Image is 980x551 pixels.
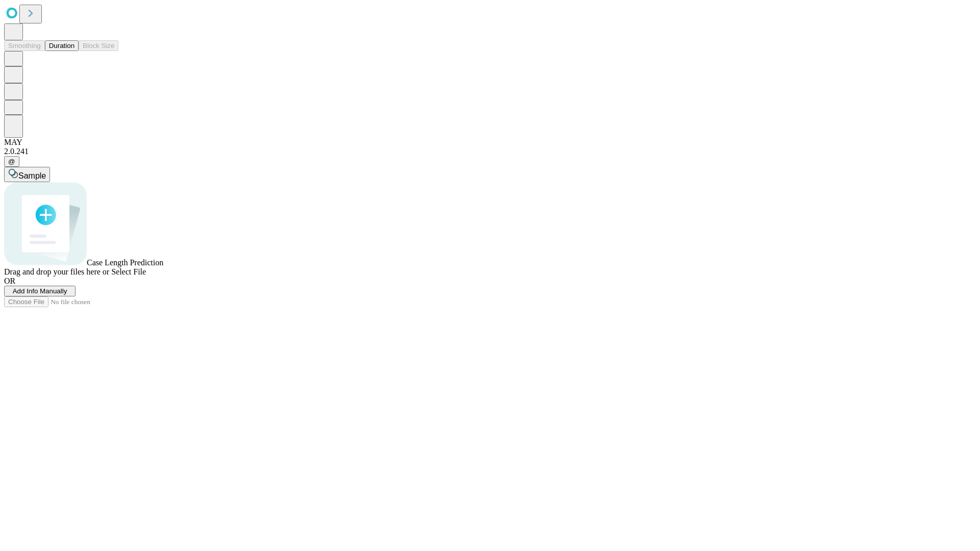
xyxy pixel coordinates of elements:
[4,138,976,147] div: MAY
[13,287,67,295] span: Add Info Manually
[18,171,46,180] span: Sample
[4,267,109,276] span: Drag and drop your files here or
[4,147,976,156] div: 2.0.241
[111,267,146,276] span: Select File
[79,40,118,51] button: Block Size
[87,258,163,267] span: Case Length Prediction
[4,156,19,167] button: @
[4,277,15,285] span: OR
[4,167,50,182] button: Sample
[4,286,76,296] button: Add Info Manually
[4,40,45,51] button: Smoothing
[45,40,79,51] button: Duration
[8,158,15,165] span: @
